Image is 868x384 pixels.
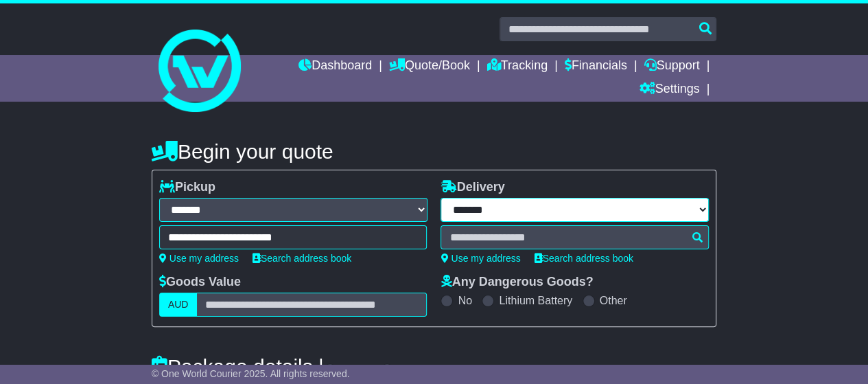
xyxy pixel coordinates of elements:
a: Search address book [535,253,633,264]
span: © One World Courier 2025. All rights reserved. [152,368,350,379]
h4: Begin your quote [152,140,716,163]
a: Tracking [487,55,548,78]
label: kg/cm [341,363,374,378]
a: Use my address [159,253,239,264]
label: Lithium Battery [499,294,572,307]
label: AUD [159,293,198,317]
a: Financials [565,55,627,78]
label: Any Dangerous Goods? [441,275,593,290]
typeahead: Please provide city [441,225,709,249]
a: Dashboard [298,55,372,78]
h4: Package details | [152,355,324,378]
label: Pickup [159,180,215,195]
label: Delivery [441,180,504,195]
label: Other [600,294,627,307]
a: Search address book [253,253,351,264]
a: Support [644,55,699,78]
a: Quote/Book [389,55,470,78]
a: Settings [639,78,699,102]
a: Use my address [441,253,520,264]
label: Goods Value [159,275,241,290]
label: lb/in [398,363,421,378]
label: No [458,294,471,307]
